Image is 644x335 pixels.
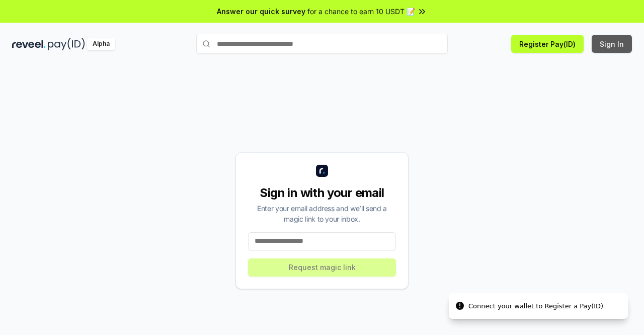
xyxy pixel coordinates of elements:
[307,6,415,17] span: for a chance to earn 10 USDT 📝
[12,38,46,50] img: reveel_dark
[468,301,603,311] div: Connect your wallet to Register a Pay(ID)
[316,165,328,177] img: logo_small
[248,185,396,201] div: Sign in with your email
[511,35,584,53] button: Register Pay(ID)
[592,35,632,53] button: Sign In
[217,6,305,17] span: Answer our quick survey
[87,38,115,50] div: Alpha
[48,38,85,50] img: pay_id
[248,203,396,224] div: Enter your email address and we’ll send a magic link to your inbox.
